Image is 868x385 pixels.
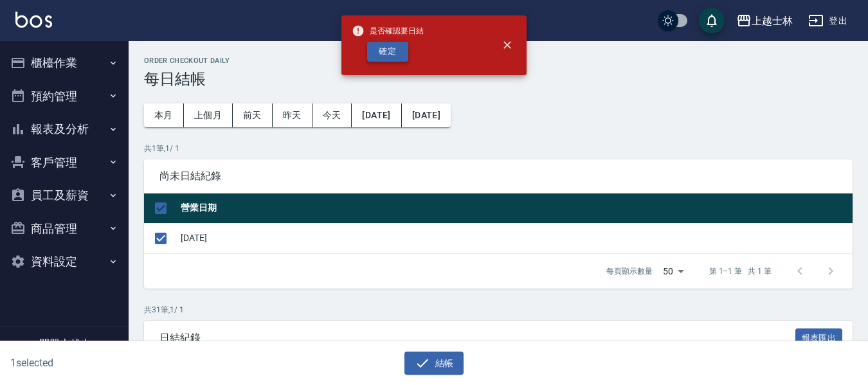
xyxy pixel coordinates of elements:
button: [DATE] [402,103,451,127]
button: 登出 [803,9,853,33]
th: 營業日期 [177,193,853,224]
p: 第 1–1 筆 共 1 筆 [709,265,772,277]
p: 共 1 筆, 1 / 1 [144,143,853,154]
button: 商品管理 [5,212,123,246]
button: 結帳 [404,352,464,375]
button: 櫃檯作業 [5,46,123,80]
img: Logo [15,12,52,28]
button: 上越士林 [731,8,798,34]
button: 報表匯出 [795,328,843,348]
button: 今天 [312,103,352,127]
div: 上越士林 [752,13,793,29]
p: 每頁顯示數量 [606,265,653,277]
p: 共 31 筆, 1 / 1 [144,304,853,316]
button: 確定 [367,42,408,62]
button: 報表及分析 [5,112,123,146]
h3: 每日結帳 [144,70,853,88]
span: 日結紀錄 [159,332,795,345]
button: save [699,8,725,33]
h6: 1 selected [10,355,215,371]
span: 尚未日結紀錄 [159,170,837,183]
button: [DATE] [352,103,401,127]
span: 是否確認要日結 [352,24,424,37]
div: 50 [658,254,689,289]
button: 資料設定 [5,245,123,278]
a: 報表匯出 [795,331,843,343]
button: 上個月 [184,103,233,127]
button: 本月 [144,103,184,127]
button: 客戶管理 [5,146,123,179]
td: [DATE] [177,223,853,253]
button: close [493,31,521,59]
h5: 開單上越士[PERSON_NAME] [39,337,105,363]
h2: Order checkout daily [144,57,853,65]
button: 預約管理 [5,80,123,113]
button: 昨天 [273,103,312,127]
button: 員工及薪資 [5,179,123,212]
button: 前天 [233,103,273,127]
